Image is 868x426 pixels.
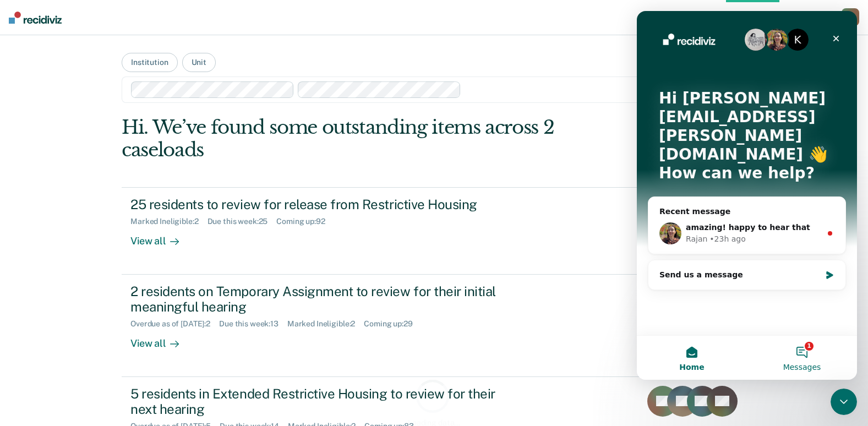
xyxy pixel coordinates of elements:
[130,329,192,350] div: View all
[219,319,287,329] div: Due this week : 13
[276,217,334,226] div: Coming up : 92
[287,319,364,329] div: Marked Ineligible : 2
[208,217,277,226] div: Due this week : 25
[182,53,216,72] button: Unit
[130,283,517,315] div: 2 residents on Temporary Assignment to review for their initial meaningful hearing
[637,11,857,380] iframe: Intercom live chat
[9,12,62,24] img: Recidiviz
[831,389,857,415] iframe: Intercom live chat
[122,116,621,161] div: Hi. We’ve found some outstanding items across 2 caseloads
[842,8,859,26] button: M
[122,53,177,72] button: Institution
[130,226,192,248] div: View all
[122,187,746,274] a: 25 residents to review for release from Restrictive HousingMarked Ineligible:2Due this week:25Com...
[130,196,517,212] div: 25 residents to review for release from Restrictive Housing
[130,217,207,226] div: Marked Ineligible : 2
[130,386,517,418] div: 5 residents in Extended Restrictive Housing to review for their next hearing
[130,319,219,329] div: Overdue as of [DATE] : 2
[364,319,421,329] div: Coming up : 29
[122,275,746,377] a: 2 residents on Temporary Assignment to review for their initial meaningful hearingOverdue as of [...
